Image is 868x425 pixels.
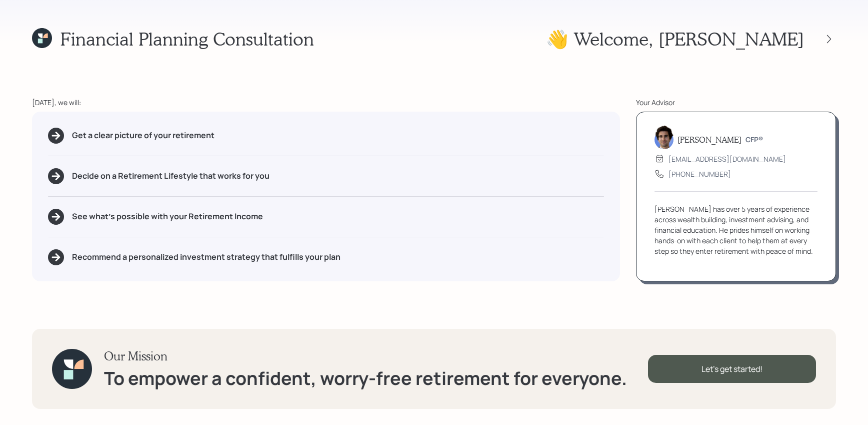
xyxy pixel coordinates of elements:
h1: Financial Planning Consultation [60,28,314,50]
div: [PERSON_NAME] has over 5 years of experience across wealth building, investment advising, and fin... [654,204,817,256]
div: [DATE], we will: [32,97,620,108]
h5: Get a clear picture of your retirement [72,131,214,140]
h1: To empower a confident, worry-free retirement for everyone. [104,367,627,389]
h5: Recommend a personalized investment strategy that fulfills your plan [72,252,340,262]
div: Your Advisor [636,97,836,108]
h3: Our Mission [104,349,627,363]
h5: See what's possible with your Retirement Income [72,212,263,221]
h5: [PERSON_NAME] [677,135,741,144]
h5: Decide on a Retirement Lifestyle that works for you [72,171,269,181]
h1: 👋 Welcome , [PERSON_NAME] [546,28,804,50]
img: harrison-schaefer-headshot-2.png [654,125,673,149]
div: Let's get started! [648,355,816,383]
div: [EMAIL_ADDRESS][DOMAIN_NAME] [668,154,786,164]
h6: CFP® [745,136,763,144]
div: [PHONE_NUMBER] [668,169,731,179]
